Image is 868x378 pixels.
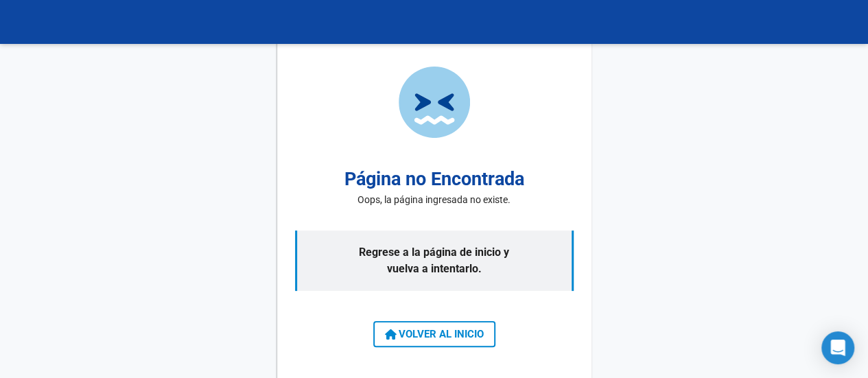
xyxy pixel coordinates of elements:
[373,321,495,347] button: VOLVER AL INICIO
[385,328,484,340] span: VOLVER AL INICIO
[821,331,854,364] div: Open Intercom Messenger
[344,165,524,193] h2: Página no Encontrada
[399,67,470,138] img: page-not-found
[357,193,511,207] p: Oops, la página ingresada no existe.
[295,231,574,291] p: Regrese a la página de inicio y vuelva a intentarlo.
